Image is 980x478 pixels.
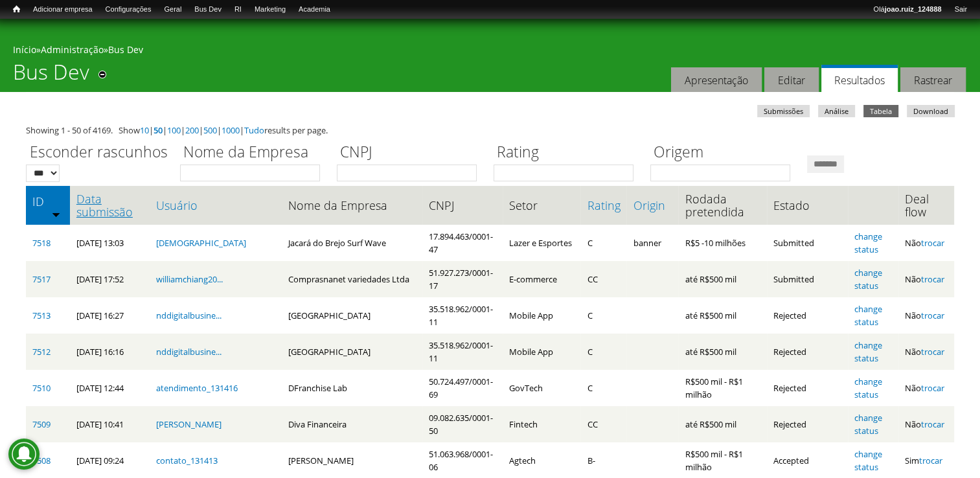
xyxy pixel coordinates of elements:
[898,406,954,442] td: Não
[919,455,942,466] a: trocar
[503,334,580,370] td: Mobile App
[422,370,503,406] td: 50.724.497/0001-69
[13,43,36,56] a: Início
[503,297,580,334] td: Mobile App
[757,105,810,117] a: Submissões
[767,370,847,406] td: Rejected
[580,297,626,334] td: C
[867,3,948,16] a: Olájoao.ruiz_124888
[26,141,172,165] label: Esconder rascunhos
[156,455,218,466] a: contato_131413
[282,186,422,225] th: Nome da Empresa
[898,186,954,225] th: Deal flow
[157,3,188,16] a: Geral
[767,334,847,370] td: Rejected
[503,406,580,442] td: Fintech
[13,5,20,14] span: Início
[70,406,150,442] td: [DATE] 10:41
[821,65,898,93] a: Resultados
[41,43,104,56] a: Administração
[70,261,150,297] td: [DATE] 17:52
[422,225,503,261] td: 17.894.463/0001-47
[678,186,767,225] th: Rodada pretendida
[580,334,626,370] td: C
[921,418,944,430] a: trocar
[921,310,944,321] a: trocar
[863,105,898,117] a: Tabela
[154,124,163,136] a: 50
[422,261,503,297] td: 51.927.273/0001-17
[900,67,966,93] a: Rastrear
[13,43,967,60] div: » »
[907,105,955,117] a: Download
[282,261,422,297] td: Comprasnanet variedades Ltda
[156,199,275,212] a: Usuário
[422,406,503,442] td: 09.082.635/0001-50
[52,210,60,218] img: ordem crescente
[32,195,63,208] a: ID
[854,231,882,255] a: change status
[921,237,944,249] a: trocar
[188,3,228,16] a: Bus Dev
[32,273,51,285] a: 7517
[503,186,580,225] th: Setor
[854,448,882,473] a: change status
[921,346,944,358] a: trocar
[180,141,328,165] label: Nome da Empresa
[678,406,767,442] td: até R$500 mil
[282,225,422,261] td: Jacará do Brejo Surf Wave
[767,297,847,334] td: Rejected
[282,297,422,334] td: [GEOGRAPHIC_DATA]
[167,124,181,136] a: 100
[503,370,580,406] td: GovTech
[156,418,222,430] a: [PERSON_NAME]
[32,346,51,358] a: 7512
[678,225,767,261] td: R$5 -10 milhões
[494,141,642,165] label: Rating
[503,261,580,297] td: E-commerce
[156,273,223,285] a: williamchiang20...
[767,261,847,297] td: Submitted
[156,310,222,321] a: nddigitalbusine...
[282,334,422,370] td: [GEOGRAPHIC_DATA]
[108,43,143,56] a: Bus Dev
[422,297,503,334] td: 35.518.962/0001-11
[13,60,89,92] h1: Bus Dev
[678,334,767,370] td: até R$500 mil
[422,186,503,225] th: CNPJ
[678,297,767,334] td: até R$500 mil
[156,237,246,249] a: [DEMOGRAPHIC_DATA]
[767,186,847,225] th: Estado
[580,225,626,261] td: C
[898,225,954,261] td: Não
[854,376,882,400] a: change status
[76,192,144,218] a: Data submissão
[580,370,626,406] td: C
[898,370,954,406] td: Não
[282,370,422,406] td: DFranchise Lab
[244,124,264,136] a: Tudo
[854,267,882,291] a: change status
[26,124,954,137] div: Showing 1 - 50 of 4169. Show | | | | | | results per page.
[222,124,240,136] a: 1000
[767,406,847,442] td: Rejected
[587,199,620,212] a: Rating
[292,3,337,16] a: Academia
[185,124,199,136] a: 200
[32,382,51,394] a: 7510
[203,124,217,136] a: 500
[764,67,819,93] a: Editar
[32,310,51,321] a: 7513
[921,382,944,394] a: trocar
[156,382,238,394] a: atendimento_131416
[898,261,954,297] td: Não
[650,141,799,165] label: Origem
[32,455,51,466] a: 7508
[580,261,626,297] td: CC
[70,370,150,406] td: [DATE] 12:44
[248,3,292,16] a: Marketing
[921,273,944,285] a: trocar
[70,297,150,334] td: [DATE] 16:27
[678,261,767,297] td: até R$500 mil
[228,3,248,16] a: RI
